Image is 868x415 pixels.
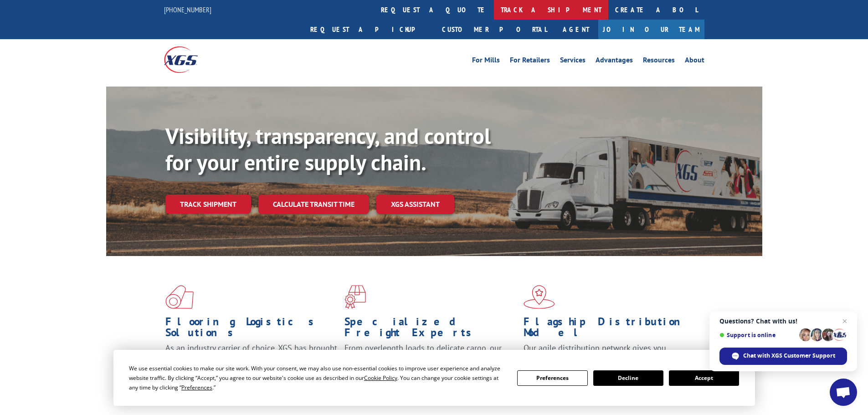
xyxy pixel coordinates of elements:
a: Services [560,56,586,67]
span: Preferences [181,384,212,391]
a: About [685,56,704,67]
h1: Flagship Distribution Model [524,316,696,343]
span: Chat with XGS Customer Support [743,352,835,360]
b: Visibility, transparency, and control for your entire supply chain. [165,122,491,176]
a: Resources [643,56,675,67]
span: Close chat [839,316,850,327]
div: Open chat [830,379,857,406]
span: Questions? Chat with us! [719,318,847,325]
img: xgs-icon-flagship-distribution-model-red [524,285,555,309]
img: xgs-icon-total-supply-chain-intelligence-red [165,285,194,309]
h1: Specialized Freight Experts [344,316,517,343]
a: For Retailers [510,56,550,67]
h1: Flooring Logistics Solutions [165,316,338,343]
a: Track shipment [165,195,251,214]
img: xgs-icon-focused-on-flooring-red [344,285,366,309]
a: Join Our Team [598,20,704,39]
button: Preferences [517,370,587,386]
span: Cookie Policy [364,374,397,382]
div: We use essential cookies to make our site work. With your consent, we may also use non-essential ... [129,364,506,392]
div: Cookie Consent Prompt [113,350,755,406]
a: [PHONE_NUMBER] [164,5,211,14]
button: Decline [593,370,663,386]
button: Accept [669,370,739,386]
a: Calculate transit time [258,195,369,214]
span: As an industry carrier of choice, XGS has brought innovation and dedication to flooring logistics... [165,343,337,375]
div: Chat with XGS Customer Support [719,348,847,365]
p: From overlength loads to delicate cargo, our experienced staff knows the best way to move your fr... [344,343,517,383]
a: Customer Portal [435,20,554,39]
a: For Mills [472,56,500,67]
a: XGS ASSISTANT [376,195,454,214]
span: Our agile distribution network gives you nationwide inventory management on demand. [524,343,691,364]
a: Agent [554,20,598,39]
a: Advantages [596,56,633,67]
a: Request a pickup [303,20,435,39]
span: Support is online [719,332,796,338]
